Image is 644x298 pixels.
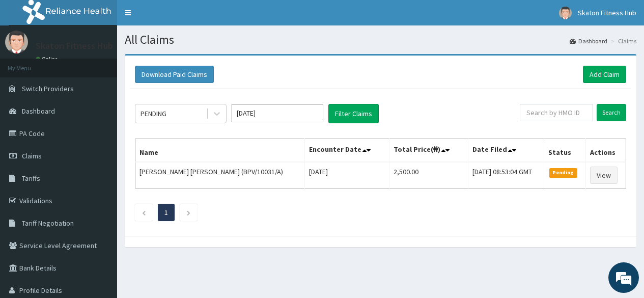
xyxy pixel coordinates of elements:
[186,208,191,217] a: Next page
[608,37,636,45] li: Claims
[135,66,214,83] button: Download Paid Claims
[22,174,40,183] span: Tariffs
[135,162,305,188] td: [PERSON_NAME] [PERSON_NAME] (BPV/10031/A)
[304,162,389,188] td: [DATE]
[142,208,146,217] a: Previous page
[135,139,305,162] th: Name
[22,106,55,116] span: Dashboard
[5,31,28,53] img: User Image
[22,84,74,93] span: Switch Providers
[164,208,168,217] a: Page 1 is your current page
[549,168,577,177] span: Pending
[559,7,572,19] img: User Image
[585,139,626,162] th: Actions
[578,8,636,17] span: Skaton Fitness Hub
[232,104,323,122] input: Select Month and Year
[304,139,389,162] th: Encounter Date
[389,139,468,162] th: Total Price(₦)
[590,167,618,184] a: View
[125,33,636,46] h1: All Claims
[583,66,626,83] a: Add Claim
[468,139,544,162] th: Date Filed
[36,41,113,50] p: Skaton Fitness Hub
[22,151,42,160] span: Claims
[36,56,60,63] a: Online
[520,104,593,121] input: Search by HMO ID
[597,104,626,121] input: Search
[328,104,379,123] button: Filter Claims
[22,219,74,228] span: Tariff Negotiation
[141,109,166,119] div: PENDING
[468,162,544,188] td: [DATE] 08:53:04 GMT
[544,139,586,162] th: Status
[570,37,607,45] a: Dashboard
[389,162,468,188] td: 2,500.00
